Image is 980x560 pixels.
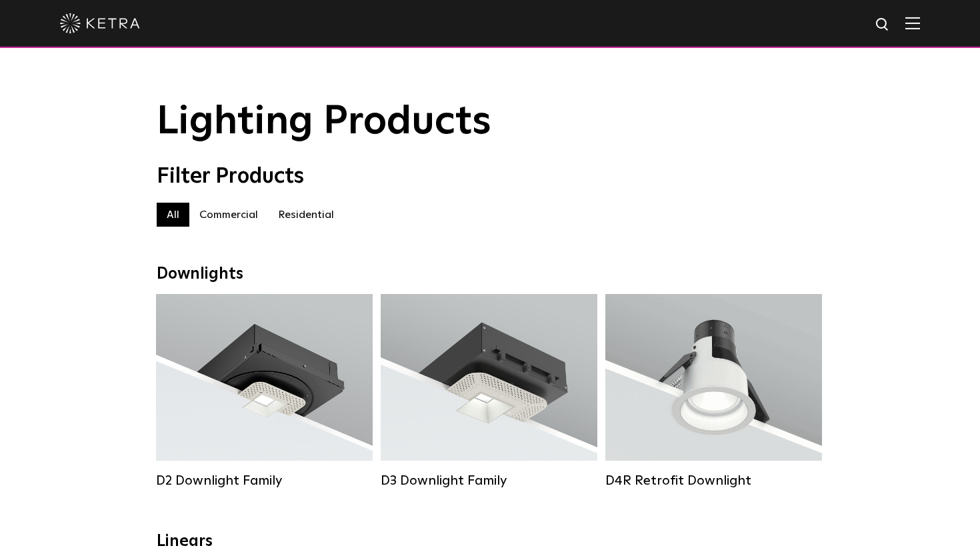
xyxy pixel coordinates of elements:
a: D4R Retrofit Downlight Lumen Output:800Colors:White / BlackBeam Angles:15° / 25° / 40° / 60°Watta... [605,294,822,487]
img: search icon [875,17,891,33]
div: Linears [157,532,823,551]
a: D2 Downlight Family Lumen Output:1200Colors:White / Black / Gloss Black / Silver / Bronze / Silve... [156,294,373,487]
div: Downlights [157,265,823,284]
div: Filter Products [157,164,823,189]
div: D3 Downlight Family [381,473,597,489]
label: Residential [268,203,344,227]
label: Commercial [189,203,268,227]
div: D4R Retrofit Downlight [605,473,822,489]
span: Lighting Products [157,102,491,142]
a: D3 Downlight Family Lumen Output:700 / 900 / 1100Colors:White / Black / Silver / Bronze / Paintab... [381,294,597,487]
img: Hamburger%20Nav.svg [905,17,920,29]
label: All [157,203,189,227]
img: ketra-logo-2019-white [60,13,140,33]
div: D2 Downlight Family [156,473,373,489]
